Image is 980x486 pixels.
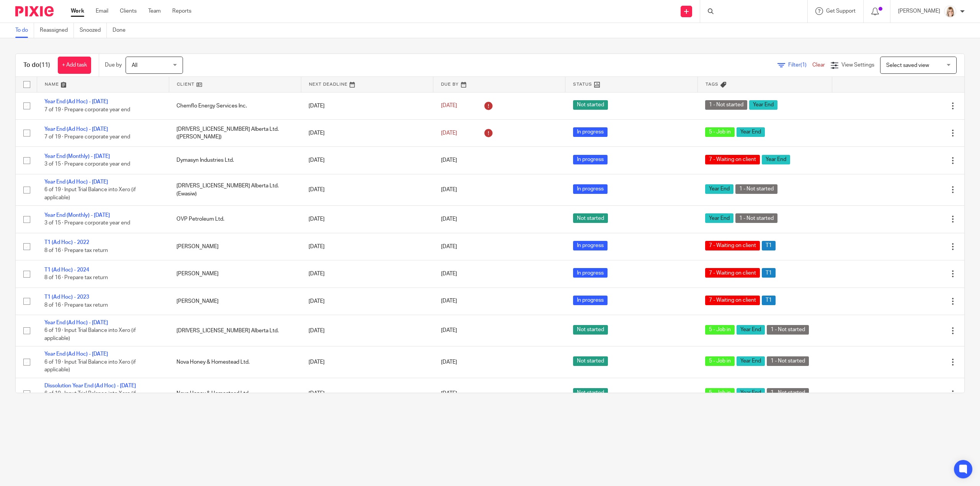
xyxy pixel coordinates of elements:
a: T1 (Ad Hoc) - 2022 [44,240,89,245]
span: 1 - Not started [767,325,809,335]
a: Snoozed [80,23,107,38]
span: Tags [706,82,719,86]
a: Done [113,23,131,38]
span: 6 of 19 · Input Trial Balance into Xero (if applicable) [44,359,136,373]
td: [DRIVERS_LICENSE_NUMBER] Alberta Ltd. ([PERSON_NAME]) [169,119,301,146]
span: 6 of 19 · Input Trial Balance into Xero (if applicable) [44,328,136,341]
a: Reports [172,7,191,15]
img: Pixie [15,6,54,16]
td: [DATE] [301,147,433,174]
span: In progress [573,127,608,137]
span: 5 - Job in [705,325,735,335]
span: 7 - Waiting on client [705,155,760,164]
span: In progress [573,155,608,164]
span: Year End [737,325,765,335]
span: Select saved view [886,63,929,68]
span: 5 - Job in [705,127,735,137]
span: 8 of 16 · Prepare tax return [44,302,108,308]
td: [PERSON_NAME] [169,260,301,288]
td: Nova Honey & Homestead Ltd. [169,378,301,409]
span: 1 - Not started [735,184,777,194]
td: [DATE] [301,260,433,288]
span: Year End [762,155,790,164]
span: [DATE] [441,391,457,397]
span: 5 - Job in [705,388,735,398]
span: 1 - Not started [735,213,777,223]
a: T1 (Ad Hoc) - 2023 [44,294,89,300]
a: Clients [120,7,137,15]
span: 3 of 15 · Prepare corporate year end [44,221,130,226]
span: 7 - Waiting on client [705,268,760,278]
span: 8 of 16 · Prepare tax return [44,248,108,253]
a: T1 (Ad Hoc) - 2024 [44,267,89,273]
span: 1 - Not started [767,388,809,398]
span: 7 of 19 · Prepare corporate year end [44,107,130,112]
span: [DATE] [441,328,457,333]
td: Nova Honey & Homestead Ltd. [169,346,301,378]
span: Year End [705,213,733,223]
td: Chemflo Energy Services Inc. [169,92,301,119]
p: [PERSON_NAME] [898,7,940,15]
a: Reassigned [40,23,74,38]
td: [DRIVERS_LICENSE_NUMBER] Alberta Ltd. (Ewasiw) [169,174,301,205]
span: T1 [762,296,776,305]
span: Year End [737,388,765,398]
span: Not started [573,325,608,335]
a: Year End (Monthly) - [DATE] [44,154,110,159]
td: [DATE] [301,315,433,346]
span: Year End [749,100,777,110]
span: Not started [573,213,608,223]
span: 8 of 16 · Prepare tax return [44,275,108,280]
h1: To do [23,61,50,69]
a: Email [96,7,108,15]
span: 5 - Job in [705,356,735,366]
span: 7 of 19 · Prepare corporate year end [44,134,130,140]
span: Not started [573,388,608,398]
td: [DRIVERS_LICENSE_NUMBER] Alberta Ltd. [169,315,301,346]
a: Team [148,7,161,15]
span: In progress [573,184,608,194]
span: View Settings [841,62,874,68]
span: (11) [39,62,50,68]
span: In progress [573,296,608,305]
span: 6 of 19 · Input Trial Balance into Xero (if applicable) [44,391,136,404]
span: Not started [573,356,608,366]
span: [DATE] [441,130,457,136]
td: [DATE] [301,206,433,233]
td: [DATE] [301,378,433,409]
span: T1 [762,241,776,250]
span: 1 - Not started [705,100,747,110]
img: Tayler%20Headshot%20Compressed%20Resized%202.jpg [944,5,956,18]
span: [DATE] [441,244,457,249]
td: [DATE] [301,288,433,315]
span: 3 of 15 · Prepare corporate year end [44,162,130,167]
span: Year End [737,127,765,137]
span: In progress [573,268,608,278]
td: [PERSON_NAME] [169,288,301,315]
a: Year End (Ad Hoc) - [DATE] [44,179,108,185]
a: Year End (Ad Hoc) - [DATE] [44,320,108,325]
span: [DATE] [441,216,457,222]
a: + Add task [58,57,91,74]
p: Due by [105,61,122,69]
span: In progress [573,241,608,250]
a: Year End (Monthly) - [DATE] [44,213,110,218]
td: [DATE] [301,346,433,378]
span: Get Support [826,8,856,14]
span: Filter [788,62,812,68]
a: Year End (Ad Hoc) - [DATE] [44,127,108,132]
span: [DATE] [441,359,457,365]
span: T1 [762,268,776,278]
td: [DATE] [301,174,433,205]
a: Work [71,7,84,15]
td: OVP Petroleum Ltd. [169,206,301,233]
span: [DATE] [441,158,457,163]
span: Year End [705,184,733,194]
a: Dissolution Year End (Ad Hoc) - [DATE] [44,383,136,388]
span: [DATE] [441,187,457,192]
span: 7 - Waiting on client [705,241,760,250]
td: Dymasyn Industries Ltd. [169,147,301,174]
a: Clear [812,62,825,68]
td: [DATE] [301,92,433,119]
a: To do [15,23,34,38]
